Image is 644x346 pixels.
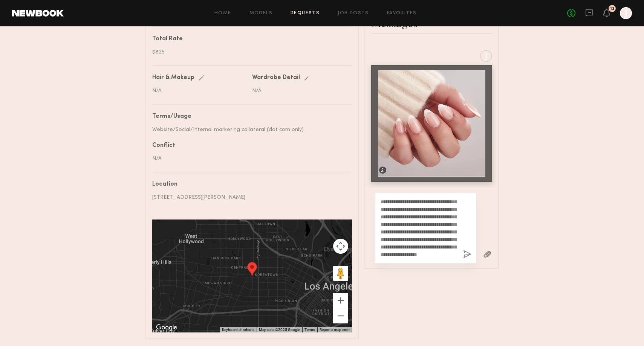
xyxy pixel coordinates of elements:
div: N/A [152,155,346,163]
a: Favorites [387,11,417,16]
div: Hair & Makeup [152,75,194,81]
div: Conflict [152,143,346,149]
button: Map camera controls [333,239,348,254]
a: Terms [304,328,315,332]
div: Wardrobe Detail [252,75,300,81]
div: [STREET_ADDRESS][PERSON_NAME] [152,194,346,201]
img: Google [154,323,179,332]
a: J [620,7,632,19]
div: $825 [152,48,346,56]
div: N/A [152,87,246,95]
a: Report a map error [320,328,350,332]
div: Terms/Usage [152,114,346,120]
button: Keyboard shortcuts [222,327,254,332]
button: Zoom out [333,308,348,323]
div: N/A [252,87,346,95]
a: Job Posts [338,11,369,16]
div: Website/Social/Internal marketing collateral (dot com only) [152,126,346,134]
span: Map data ©2025 Google [259,328,300,332]
button: Zoom in [333,293,348,308]
a: Models [249,11,272,16]
div: Total Rate [152,36,346,42]
a: Open this area in Google Maps (opens a new window) [154,323,179,332]
a: Requests [291,11,320,16]
a: Home [214,11,231,16]
div: Location [152,181,346,187]
div: 12 [610,7,615,11]
button: Drag Pegman onto the map to open Street View [333,266,348,281]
